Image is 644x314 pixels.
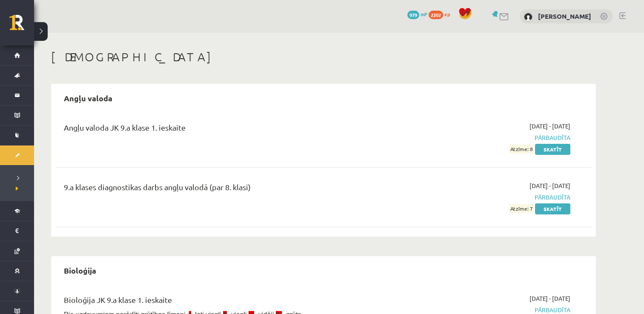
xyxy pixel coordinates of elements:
[444,11,450,17] span: xp
[51,50,596,64] h1: [DEMOGRAPHIC_DATA]
[535,144,570,155] a: Skatīt
[509,204,534,213] span: Atzīme: 7
[410,193,570,202] span: Pārbaudīta
[538,12,591,20] a: [PERSON_NAME]
[55,260,105,280] h2: Bioloģija
[9,15,34,36] a: Rīgas 1. Tālmācības vidusskola
[421,11,427,17] span: mP
[530,294,570,303] span: [DATE] - [DATE]
[530,122,570,131] span: [DATE] - [DATE]
[509,145,534,154] span: Atzīme: 8
[64,181,397,197] div: 9.a klases diagnostikas darbs angļu valodā (par 8. klasi)
[535,203,570,214] a: Skatīt
[407,11,419,19] span: 979
[410,133,570,142] span: Pārbaudīta
[530,181,570,190] span: [DATE] - [DATE]
[407,11,427,17] a: 979 mP
[524,13,532,21] img: Ksenija Golovana
[64,294,397,310] div: Bioloģija JK 9.a klase 1. ieskaite
[64,122,397,137] div: Angļu valoda JK 9.a klase 1. ieskaite
[429,11,454,17] a: 2202 xp
[55,88,121,108] h2: Angļu valoda
[429,11,443,19] span: 2202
